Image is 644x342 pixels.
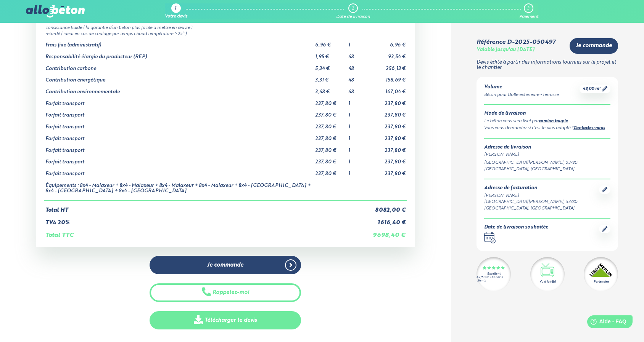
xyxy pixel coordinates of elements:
td: Forfait transport [44,142,314,154]
td: 237,80 € [314,107,347,118]
td: 237,80 € [314,130,347,142]
div: Vous vous demandez si c’est le plus adapté ? . [484,125,610,132]
td: 1 616,40 € [371,214,407,226]
td: consistance fluide ( la garantie d’un béton plus facile à mettre en œuvre ) [44,24,407,30]
td: Total TTC [44,226,372,239]
div: Date de livraison souhaitée [484,225,548,230]
div: Partenaire [594,280,609,284]
a: 1 Votre devis [165,3,187,19]
td: 1 [347,118,371,130]
td: 237,80 € [371,118,407,130]
td: 1 [347,95,371,107]
td: Frais fixe (administratif) [44,37,314,48]
td: 3,31 € [314,72,347,83]
td: 237,80 € [371,107,407,118]
div: Vu à la télé [539,280,555,284]
td: 237,80 € [371,130,407,142]
a: Je commande [570,38,618,54]
td: 1 [347,165,371,177]
div: [GEOGRAPHIC_DATA][PERSON_NAME], 63780 [GEOGRAPHIC_DATA], [GEOGRAPHIC_DATA] [484,160,610,173]
td: 1 [347,142,371,154]
img: allobéton [26,5,85,18]
span: Je commande [207,262,243,268]
td: 48 [347,60,371,72]
a: Je commande [150,256,301,275]
div: Le béton vous sera livré par [484,118,610,125]
td: Forfait transport [44,95,314,107]
div: 3 [527,6,529,11]
td: 48 [347,72,371,83]
td: 237,80 € [314,95,347,107]
div: Votre devis [165,14,187,19]
div: [GEOGRAPHIC_DATA][PERSON_NAME], 63780 [GEOGRAPHIC_DATA], [GEOGRAPHIC_DATA] [484,199,599,212]
td: 256,13 € [371,60,407,72]
td: Responsabilité élargie du producteur (REP) [44,48,314,60]
td: 3,48 € [314,83,347,95]
td: retardé ( idéal en cas de coulage par temps chaud température > 25° ) [44,30,407,37]
div: Adresse de facturation [484,185,599,191]
a: 3 Paiement [519,3,538,19]
div: 2 [352,6,354,11]
div: Valable jusqu'au [DATE] [477,47,535,53]
td: TVA 20% [44,214,372,226]
td: 237,80 € [314,142,347,154]
div: Excellent [487,272,501,276]
div: Adresse de livraison [484,145,610,150]
td: Contribution énergétique [44,72,314,83]
td: 1 [347,130,371,142]
td: 1 [347,107,371,118]
td: Total HT [44,201,372,214]
td: 237,80 € [314,153,347,165]
td: 93,54 € [371,48,407,60]
div: 1 [175,6,176,11]
td: 8 082,00 € [371,201,407,214]
td: 48 [347,48,371,60]
div: 4.7/5 sur 2300 avis clients [477,276,511,283]
div: [PERSON_NAME] [484,152,610,158]
div: Date de livraison [336,14,370,19]
td: Forfait transport [44,130,314,142]
p: Devis édité à partir des informations fournies sur le projet et le chantier [477,60,618,71]
div: Volume [484,85,559,90]
a: 2 Date de livraison [336,3,370,19]
td: 237,80 € [371,95,407,107]
div: Référence D-2025-050497 [477,39,555,46]
td: 237,80 € [371,153,407,165]
td: 237,80 € [371,142,407,154]
td: 237,80 € [371,165,407,177]
iframe: Help widget launcher [576,312,636,334]
td: 158,69 € [371,72,407,83]
button: Rappelez-moi [150,283,301,302]
td: Contribution environnementale [44,83,314,95]
td: 9 698,40 € [371,226,407,239]
div: Béton pour Dalle extérieure - terrasse [484,92,559,98]
span: Je commande [576,43,612,49]
td: Contribution carbone [44,60,314,72]
td: 6,96 € [371,37,407,48]
td: Forfait transport [44,107,314,118]
td: Forfait transport [44,153,314,165]
td: 1 [347,37,371,48]
td: 5,34 € [314,60,347,72]
td: 6,96 € [314,37,347,48]
div: Mode de livraison [484,111,610,117]
td: Équipements : 8x4 - Malaxeur + 8x4 - Malaxeur + 8x4 - Malaxeur + 8x4 - Malaxeur + 8x4 - [GEOGRAPH... [44,177,314,201]
div: [PERSON_NAME] [484,193,599,199]
a: camion toupie [539,119,568,123]
td: 48 [347,83,371,95]
div: Paiement [519,14,538,19]
td: 237,80 € [314,165,347,177]
a: Contactez-nous [573,126,605,130]
td: 237,80 € [314,118,347,130]
a: Télécharger le devis [150,311,301,330]
td: Forfait transport [44,118,314,130]
td: 1 [347,153,371,165]
td: 167,04 € [371,83,407,95]
td: 1,95 € [314,48,347,60]
td: Forfait transport [44,165,314,177]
